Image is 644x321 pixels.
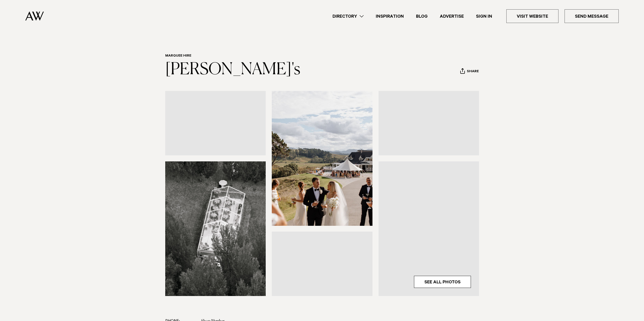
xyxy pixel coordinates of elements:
[165,54,191,58] a: Marquee Hire
[460,68,479,76] button: Share
[326,13,370,20] a: Directory
[410,13,434,20] a: Blog
[165,62,300,78] a: [PERSON_NAME]'s
[470,13,498,20] a: Sign In
[506,9,558,23] a: Visit Website
[370,13,410,20] a: Inspiration
[565,9,619,23] a: Send Message
[434,13,470,20] a: Advertise
[467,69,479,74] span: Share
[414,276,471,288] a: See All Photos
[25,11,44,21] img: Auckland Weddings Logo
